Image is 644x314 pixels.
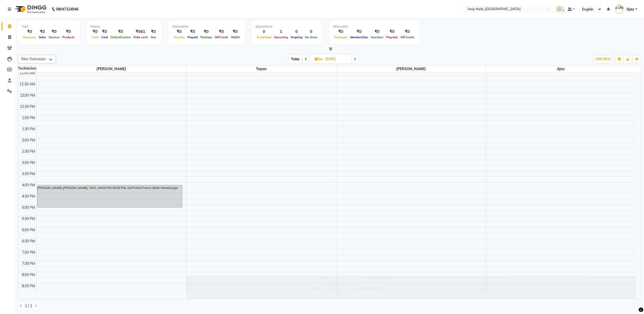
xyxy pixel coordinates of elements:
[333,24,416,29] div: Other sales
[47,29,61,35] div: ₹0
[186,66,336,72] span: Tapas
[37,66,186,72] span: [PERSON_NAME]
[100,35,109,39] span: Card
[255,29,273,35] div: 0
[21,272,36,278] div: 8:00 PM
[21,182,36,188] div: 4:00 PM
[21,239,36,244] div: 6:30 PM
[22,29,37,35] div: ₹0
[109,29,132,35] div: ₹0
[18,66,36,71] div: Technician
[37,35,47,39] span: Sales
[100,29,109,35] div: ₹0
[199,29,213,35] div: ₹0
[349,29,369,35] div: ₹0
[304,35,319,39] span: No show
[21,138,36,143] div: 2:00 PM
[213,29,230,35] div: ₹0
[19,104,36,109] div: 12:30 PM
[385,35,399,39] span: Prepaids
[255,35,273,39] span: Completed
[21,250,36,255] div: 7:00 PM
[369,35,385,39] span: Vouchers
[21,216,36,221] div: 5:30 PM
[399,29,416,35] div: ₹0
[132,29,149,35] div: ₹561
[313,57,324,61] span: Tue
[626,7,634,12] span: Ajay
[336,66,486,72] span: [PERSON_NAME]
[61,29,76,35] div: ₹0
[19,93,36,98] div: 12:00 PM
[230,35,241,39] span: Wallet
[399,35,416,39] span: Gift Cards
[22,35,37,39] span: Expenses
[369,29,385,35] div: ₹0
[90,29,100,35] div: ₹0
[21,261,36,266] div: 7:30 PM
[289,35,304,39] span: Ongoing
[109,35,132,39] span: Online/Custom
[21,283,36,289] div: 8:30 PM
[273,35,289,39] span: Upcoming
[47,35,61,39] span: Services
[186,35,199,39] span: Prepaid
[385,29,399,35] div: ₹0
[22,24,76,29] div: Total
[615,5,624,14] img: Ajay
[172,24,241,29] div: Redemption
[21,115,36,121] div: 1:00 PM
[19,82,36,87] div: 11:30 AM
[230,29,241,35] div: ₹0
[304,29,319,35] div: 0
[333,35,349,39] span: Packages
[21,205,36,210] div: 5:00 PM
[289,29,304,35] div: 0
[213,35,230,39] span: Gift Cards
[149,35,157,39] span: Due
[21,149,36,154] div: 2:30 PM
[56,2,78,16] b: 08047224946
[255,24,319,29] div: Appointment
[595,57,610,61] span: ADD NEW
[349,35,369,39] span: Memberships
[199,35,213,39] span: Package
[172,29,186,35] div: ₹0
[21,126,36,132] div: 1:30 PM
[61,35,76,39] span: Products
[21,227,36,233] div: 6:00 PM
[37,185,182,207] div: [PERSON_NAME] [PERSON_NAME], TK01, 04:00 PM-05:00 PM, Gel Polish French (Both Hands/Legs)
[90,35,100,39] span: Cash
[21,194,36,199] div: 4:30 PM
[324,55,349,63] input: 2025-09-02
[90,24,158,29] div: Finance
[172,35,186,39] span: Voucher
[132,35,149,39] span: Petty cash
[273,29,289,35] div: 1
[37,29,47,35] div: ₹0
[289,55,302,63] span: Today
[486,66,636,72] span: Ajay
[21,171,36,177] div: 3:30 PM
[21,57,46,61] span: Filter Technician
[19,70,36,76] div: 11:00 AM
[13,2,48,16] img: logo
[21,160,36,165] div: 3:00 PM
[25,303,32,309] span: 1 / 1
[186,29,199,35] div: ₹0
[149,29,158,35] div: ₹0
[594,56,612,63] button: ADD NEW
[333,29,349,35] div: ₹0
